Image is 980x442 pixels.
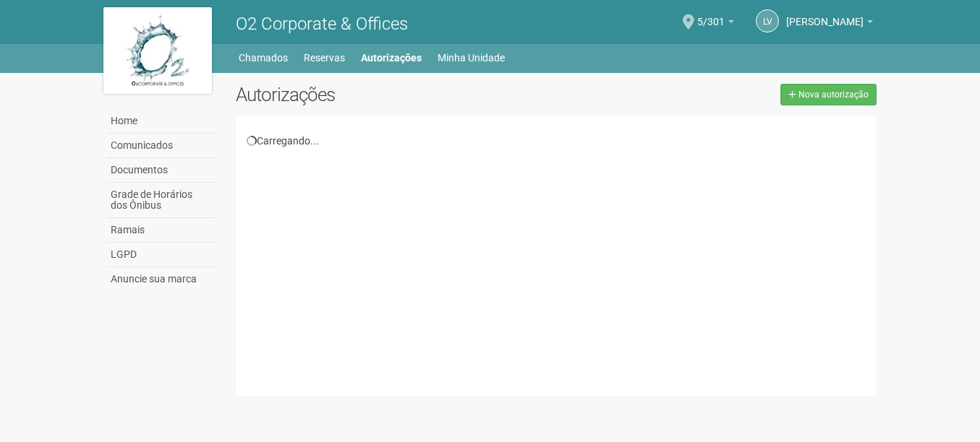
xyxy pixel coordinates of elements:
[239,48,288,68] a: Chamados
[236,84,545,105] h2: Autorizações
[107,158,214,183] a: Documentos
[697,18,734,30] a: 5/301
[786,2,864,27] span: Luis Vasconcelos Porto Fernandes
[107,243,214,267] a: LGPD
[798,90,869,100] span: Nova autorização
[780,84,877,105] a: Nova autorização
[786,18,873,30] a: [PERSON_NAME]
[361,48,422,68] a: Autorizações
[304,48,345,68] a: Reservas
[236,14,408,34] span: O2 Corporate & Offices
[107,183,214,218] a: Grade de Horários dos Ônibus
[438,48,505,68] a: Minha Unidade
[103,7,212,94] img: logo.jpg
[107,134,214,158] a: Comunicados
[247,134,866,147] div: Carregando...
[107,109,214,134] a: Home
[107,218,214,243] a: Ramais
[756,9,779,32] a: LV
[107,267,214,291] a: Anuncie sua marca
[697,2,725,27] span: 5/301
